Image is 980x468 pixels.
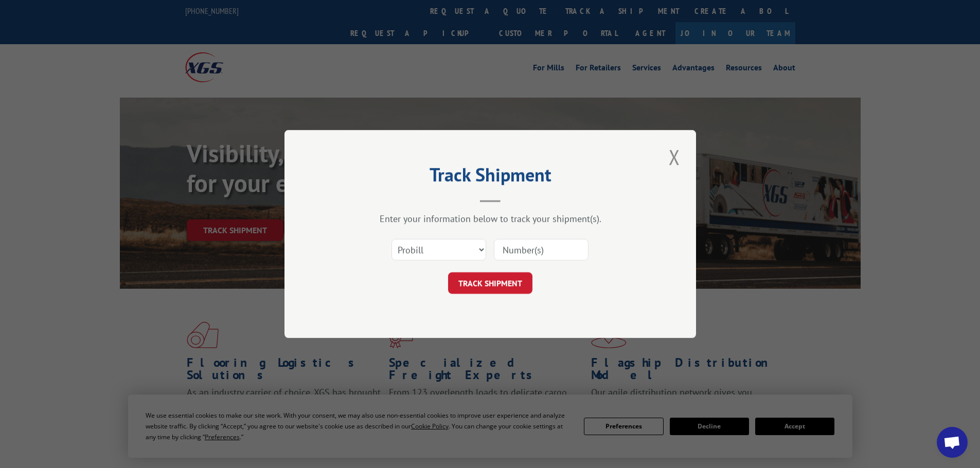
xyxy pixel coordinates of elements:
button: Close modal [666,143,683,171]
a: Open chat [937,427,968,458]
div: Enter your information below to track your shipment(s). [336,213,645,224]
input: Number(s) [494,239,589,260]
h2: Track Shipment [336,167,645,187]
button: TRACK SHIPMENT [448,272,532,294]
